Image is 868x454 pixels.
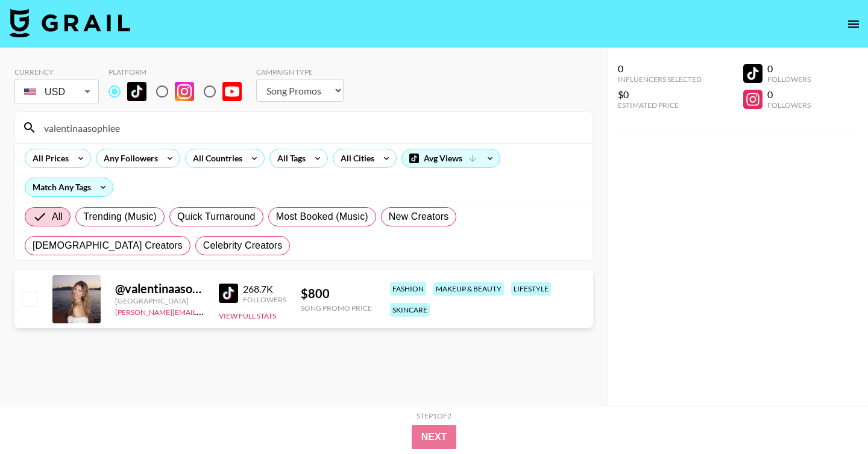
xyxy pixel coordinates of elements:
[301,303,372,313] div: Song Promo Price
[412,425,457,449] button: Next
[390,303,430,317] div: skincare
[25,178,113,196] div: Match Any Tags
[115,296,204,305] div: [GEOGRAPHIC_DATA]
[10,8,130,37] img: Grail Talent
[270,149,308,167] div: All Tags
[108,67,251,76] div: Platform
[115,305,294,317] a: [PERSON_NAME][EMAIL_ADDRESS][DOMAIN_NAME]
[115,281,204,296] div: @ valentinaasophiee
[25,149,71,167] div: All Prices
[390,282,426,296] div: fashion
[127,82,146,101] img: TikTok
[186,149,245,167] div: All Countries
[37,118,585,137] input: Search by User Name
[301,286,372,301] div: $ 800
[203,238,283,253] span: Celebrity Creators
[618,75,702,84] div: Influencers Selected
[767,101,811,110] div: Followers
[243,283,286,295] div: 268.7K
[841,12,866,36] button: open drawer
[14,67,99,76] div: Currency
[52,210,63,224] span: All
[219,311,276,320] button: View Full Stats
[433,282,504,296] div: makeup & beauty
[175,82,194,101] img: Instagram
[17,81,96,102] div: USD
[83,210,157,224] span: Trending (Music)
[767,63,811,75] div: 0
[389,210,449,224] span: New Creators
[808,394,854,440] iframe: Drift Widget Chat Controller
[276,210,368,224] span: Most Booked (Music)
[618,89,702,101] div: $0
[767,89,811,101] div: 0
[417,411,451,420] div: Step 1 of 2
[222,82,242,101] img: YouTube
[219,284,238,303] img: TikTok
[96,149,160,167] div: Any Followers
[618,101,702,110] div: Estimated Price
[767,75,811,84] div: Followers
[402,149,500,167] div: Avg Views
[177,210,256,224] span: Quick Turnaround
[256,67,344,76] div: Campaign Type
[618,63,702,75] div: 0
[511,282,551,296] div: lifestyle
[333,149,377,167] div: All Cities
[33,238,183,253] span: [DEMOGRAPHIC_DATA] Creators
[243,295,286,304] div: Followers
